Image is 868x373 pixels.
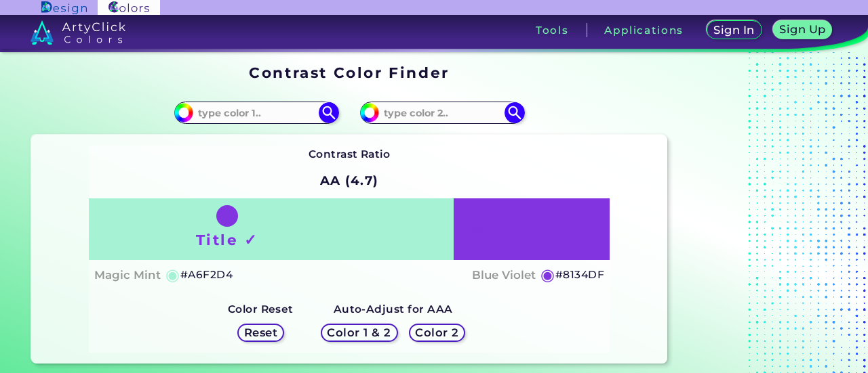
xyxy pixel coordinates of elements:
h5: #A6F2D4 [180,266,233,284]
h4: Text ✗ [465,219,502,239]
h5: ◉ [540,267,555,283]
h5: Color 2 [415,327,458,338]
h5: ◉ [165,267,180,283]
strong: Color Reset [228,303,294,315]
h5: Sign In [713,24,754,35]
input: type color 1.. [193,104,319,122]
img: ArtyClick Design logo [41,1,87,14]
h5: Reset [244,327,277,338]
h4: Magic Mint [94,265,161,285]
h1: Contrast Color Finder [249,62,449,83]
a: Sign In [707,20,762,39]
img: icon search [319,102,339,123]
input: type color 2.. [379,104,505,122]
img: icon search [505,102,525,123]
h5: #8134DF [555,266,604,284]
h3: Applications [604,25,684,35]
h3: Tools [536,25,569,35]
strong: Contrast Ratio [309,148,391,160]
strong: Auto-Adjust for AAA [334,303,453,315]
a: Sign Up [773,20,833,39]
h2: AA (4.7) [314,166,385,196]
h5: Color 1 & 2 [327,327,391,338]
img: logo_artyclick_colors_white.svg [31,20,126,45]
h5: Sign Up [779,24,825,35]
h1: Title ✓ [196,229,258,250]
iframe: Advertisement [673,60,842,369]
h4: Blue Violet [472,265,536,285]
